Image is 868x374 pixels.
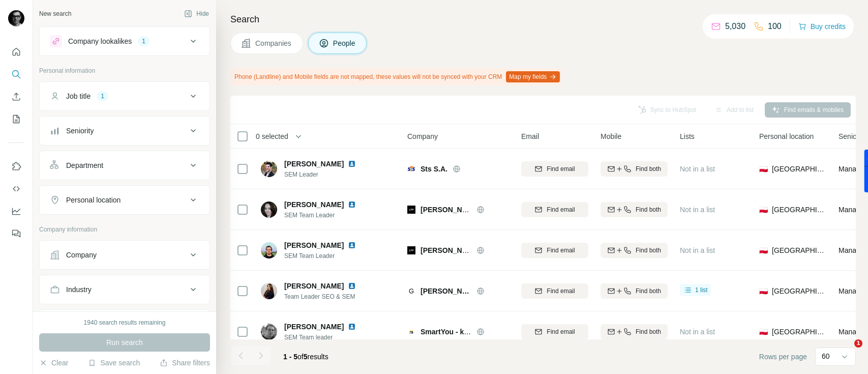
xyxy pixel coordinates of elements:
div: Department [66,160,103,170]
span: [GEOGRAPHIC_DATA] [772,164,826,174]
span: 🇵🇱 [759,164,768,174]
span: Not in a list [680,206,715,214]
p: 60 [822,351,830,361]
span: 1 - 5 [283,353,297,361]
div: Job title [66,91,91,101]
span: People [333,38,356,48]
button: Quick start [8,43,24,61]
div: Phone (Landline) and Mobile fields are not mapped, these values will not be synced with your CRM [230,68,562,85]
span: Team Leader SEO & SEM [284,292,368,301]
button: Share filters [160,358,210,368]
button: Industry [40,277,209,302]
span: SEM Team Leader [284,211,368,220]
button: Find both [601,161,668,177]
span: 🇵🇱 [759,205,768,215]
span: [PERSON_NAME] [284,281,344,291]
span: [GEOGRAPHIC_DATA] [772,205,826,215]
span: of [297,353,304,361]
span: Manager [839,206,866,214]
span: Lists [680,131,695,141]
img: Avatar [261,202,277,218]
img: Avatar [261,242,277,258]
img: Avatar [261,283,277,299]
span: Manager [839,287,866,295]
span: [PERSON_NAME] [284,199,344,210]
p: Personal information [39,66,210,75]
span: SEM Leader [284,170,368,179]
img: Logo of Sts S.A. [407,165,415,173]
p: 5,030 [725,20,745,33]
span: Find email [547,164,575,174]
span: 1 list [695,285,708,295]
span: Find email [547,286,575,296]
button: Department [40,153,209,178]
span: 0 selected [256,131,288,141]
div: Company lookalikes [68,36,132,46]
button: Company lookalikes1 [40,29,209,53]
span: SEM Team leader [284,333,368,342]
span: [PERSON_NAME] [284,159,344,169]
span: Find email [547,246,575,255]
h4: Search [230,12,856,26]
span: Manager [839,165,866,173]
button: Use Surfe on LinkedIn [8,157,24,176]
span: Find both [636,205,661,214]
button: Enrich CSV [8,88,24,106]
button: Find both [601,324,668,339]
span: Find both [636,327,661,336]
span: [PERSON_NAME] [284,322,344,332]
span: Personal location [759,131,814,141]
span: Not in a list [680,165,715,173]
button: Use Surfe API [8,180,24,198]
button: Job title1 [40,84,209,108]
span: SEM Team Leader [284,251,368,261]
span: Manager [839,328,866,336]
span: [PERSON_NAME] [284,240,344,250]
iframe: Intercom live chat [833,339,858,364]
span: Not in a list [680,246,715,254]
button: Find email [521,324,588,339]
button: Find email [521,243,588,258]
img: LinkedIn logo [348,160,356,168]
img: Logo of Lois Paul and Partners [407,206,415,214]
p: Company information [39,225,210,234]
img: LinkedIn logo [348,200,356,209]
span: Rows per page [759,352,807,362]
span: 5 [304,353,308,361]
button: Save search [88,358,140,368]
button: Find email [521,161,588,177]
span: [PERSON_NAME] and Partners [421,206,526,214]
div: Personal location [66,195,121,205]
div: Seniority [66,126,94,136]
span: Email [521,131,539,141]
span: [GEOGRAPHIC_DATA] [772,327,826,337]
button: Map my fields [506,71,560,82]
img: Avatar [261,161,277,177]
button: Find email [521,283,588,299]
button: My lists [8,110,24,128]
span: Find email [547,205,575,214]
div: Company [66,250,97,260]
button: Hide [177,6,216,21]
span: [PERSON_NAME] and Partners [421,246,526,254]
span: [GEOGRAPHIC_DATA] [772,245,826,255]
span: Find both [636,164,661,174]
span: Companies [255,38,292,48]
span: [PERSON_NAME] [421,286,471,296]
span: 🇵🇱 [759,245,768,255]
img: Logo of SmartYou - kampanie z gwarancją zero-waste [407,328,415,336]
img: Logo of Gomez [407,287,415,295]
span: SmartYou - kampanie z gwarancją zero-waste [421,328,574,336]
span: Sts S.A. [421,164,447,174]
button: Personal location [40,188,209,212]
span: Find email [547,327,575,336]
img: Avatar [261,324,277,340]
span: Find both [636,246,661,255]
div: 1940 search results remaining [84,318,166,327]
span: [GEOGRAPHIC_DATA] [772,286,826,296]
button: Dashboard [8,202,24,220]
button: Search [8,65,24,83]
button: Company [40,243,209,267]
button: Feedback [8,224,24,243]
span: Seniority [839,131,866,141]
